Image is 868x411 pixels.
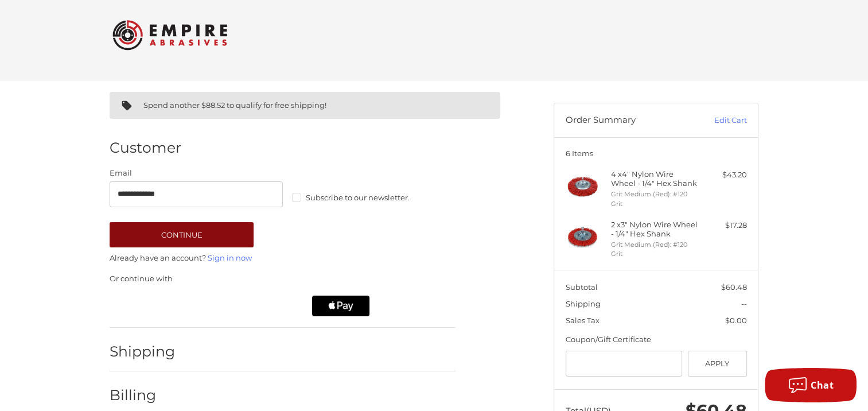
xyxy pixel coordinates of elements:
[689,115,747,126] a: Edit Cart
[110,222,254,247] button: Continue
[110,273,456,285] p: Or continue with
[110,253,456,264] p: Already have an account?
[765,368,857,402] button: Chat
[811,379,834,391] span: Chat
[143,100,326,110] span: Spend another $88.52 to qualify for free shipping!
[721,282,747,292] span: $60.48
[702,220,747,231] div: $17.28
[566,334,747,346] div: Coupon/Gift Certificate
[688,351,747,377] button: Apply
[306,193,410,202] span: Subscribe to our newsletter.
[611,240,699,259] li: Grit Medium (Red): #120 Grit
[209,296,301,316] iframe: PayPal-paylater
[566,299,601,308] span: Shipping
[725,316,747,325] span: $0.00
[110,386,177,404] h2: Billing
[566,282,598,292] span: Subtotal
[110,139,181,157] h2: Customer
[611,169,699,188] h4: 4 x 4" Nylon Wire Wheel - 1/4" Hex Shank
[112,13,227,57] img: Empire Abrasives
[611,189,699,208] li: Grit Medium (Red): #120 Grit
[566,351,683,377] input: Gift Certificate or Coupon Code
[702,169,747,181] div: $43.20
[611,220,699,239] h4: 2 x 3" Nylon Wire Wheel - 1/4" Hex Shank
[208,253,252,262] a: Sign in now
[566,115,689,126] h3: Order Summary
[566,149,747,158] h3: 6 Items
[110,343,177,360] h2: Shipping
[110,168,283,179] label: Email
[566,316,600,325] span: Sales Tax
[741,299,747,308] span: --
